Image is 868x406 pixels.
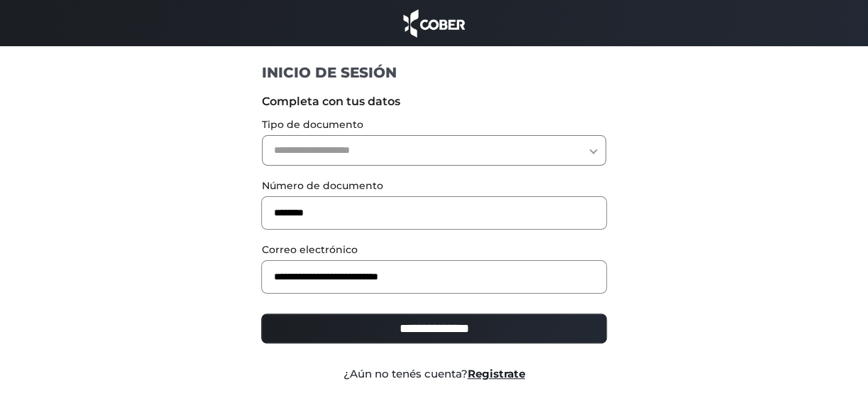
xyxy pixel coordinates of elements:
label: Tipo de documento [261,117,606,132]
div: ¿Aún no tenés cuenta? [251,366,617,383]
h1: INICIO DE SESIÓN [261,63,606,82]
label: Completa con tus datos [261,93,606,110]
img: cober_marca.png [400,7,469,39]
a: Registrate [467,367,524,380]
label: Correo electrónico [261,242,606,257]
label: Número de documento [261,178,606,193]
